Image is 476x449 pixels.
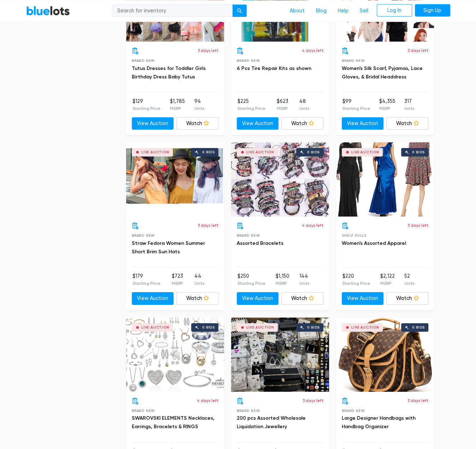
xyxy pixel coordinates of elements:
a: 200 pcs Assorted Wholesale Liquidation Jewellery [237,415,306,430]
li: 144 [299,272,309,286]
a: Live Auction 0 bids [126,142,224,217]
p: Starting Price [237,105,265,112]
p: Units [299,105,309,112]
li: 48 [299,98,309,112]
a: Watch [176,292,218,305]
p: MSRP [380,280,394,286]
div: Live Auction [141,150,169,154]
a: Live Auction 0 bids [336,318,434,392]
p: 3 days left [198,222,218,229]
span: Brand New [237,59,260,63]
a: 6 Pcs Tire Repair Kits as shown [237,65,311,71]
p: Starting Price [133,280,160,286]
a: Straw Fedora Women Summer Short Brim Sun Hats [132,240,205,255]
div: Live Auction [351,326,379,329]
a: View Auction [237,117,279,130]
a: View Auction [132,292,174,305]
li: $1,785 [170,98,185,112]
li: $179 [133,272,160,286]
li: $2,122 [380,272,394,286]
a: Assorted Bracelets [237,240,283,246]
p: Units [299,280,309,286]
a: View Auction [342,292,384,305]
a: SWAROVSKI ELEMENTS Necklaces, Earrings, Bracelets & RINGS [132,415,215,430]
p: MSRP [170,105,185,112]
p: 4 days left [302,47,323,54]
li: $129 [133,98,160,112]
p: MSRP [275,280,289,286]
p: 4 days left [197,397,218,404]
p: 3 days left [407,397,428,404]
div: 0 bids [307,326,320,329]
span: Brand New [237,234,260,237]
a: Tutus Dresses for Toddler Girls Birthday Dress Baby Tutus [132,65,206,80]
li: $220 [342,272,370,286]
p: Starting Price [342,280,370,286]
p: Units [404,280,414,286]
a: Blog [310,4,332,17]
span: Brand New [237,409,260,413]
span: Shelf Pulls [342,234,366,237]
a: Log In [377,4,412,17]
a: Women's Silk Scarf, Pyjamas, Lace Gloves, & Bridal Headdress [342,65,423,80]
div: 0 bids [412,150,425,154]
p: 3 days left [198,47,218,54]
div: 0 bids [202,150,215,154]
a: View Auction [237,292,279,305]
div: Live Auction [246,150,274,154]
li: $4,355 [379,98,395,112]
li: $723 [172,272,183,286]
p: Starting Price [342,105,370,112]
span: Brand New [132,59,155,63]
li: $250 [237,272,265,286]
a: Live Auction 0 bids [231,142,329,217]
span: Brand New [132,409,155,413]
p: Units [194,280,204,286]
a: Help [332,4,354,17]
p: Starting Price [133,105,160,112]
a: Sign Up [415,4,450,17]
li: 317 [404,98,414,112]
li: 44 [194,272,204,286]
a: BlueLots [26,5,70,16]
a: Watch [281,292,323,305]
p: MSRP [172,280,183,286]
a: View Auction [342,117,384,130]
div: Live Auction [351,150,379,154]
li: 94 [194,98,204,112]
a: Watch [386,292,428,305]
div: Live Auction [246,326,274,329]
span: Brand New [132,234,155,237]
li: $623 [276,98,288,112]
a: Live Auction 0 bids [336,142,434,217]
a: Live Auction 0 bids [231,318,329,392]
a: Sell [354,4,374,17]
a: Large Designer Handbags with Handbag Organizer [342,415,416,430]
input: Search for inventory [113,4,233,17]
a: About [284,4,310,17]
p: 3 days left [407,47,428,54]
a: Watch [386,117,428,130]
li: $225 [237,98,265,112]
div: 0 bids [412,326,425,329]
p: 3 days left [407,222,428,229]
p: MSRP [276,105,288,112]
span: Brand New [342,59,365,63]
a: Watch [281,117,323,130]
p: Units [404,105,414,112]
p: Starting Price [237,280,265,286]
a: View Auction [132,117,174,130]
li: $1,150 [275,272,289,286]
a: Women's Assorted Apparel [342,240,406,246]
div: 0 bids [202,326,215,329]
li: $99 [342,98,370,112]
p: 4 days left [302,222,323,229]
p: MSRP [379,105,395,112]
div: 0 bids [307,150,320,154]
a: Live Auction 0 bids [126,318,224,392]
span: Brand New [342,409,365,413]
a: Watch [176,117,218,130]
li: 52 [404,272,414,286]
p: 3 days left [302,397,323,404]
p: Units [194,105,204,112]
